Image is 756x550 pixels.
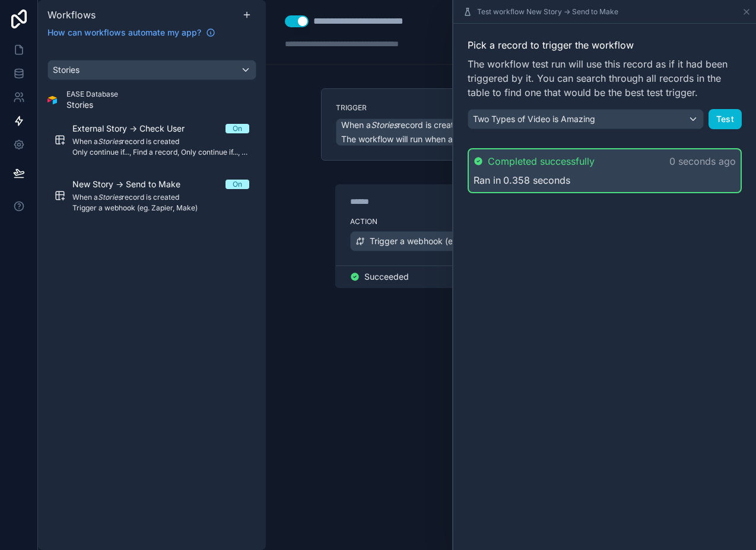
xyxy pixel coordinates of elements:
[47,116,256,164] a: External Story -> Check UserOnWhen aStoriesrecord is createdOnly continue if..., Find a record, O...
[336,119,686,146] button: When aStoriesrecord is createdThe workflow will run when a newStoriesrecord is created/added
[98,193,122,202] em: Stories
[47,27,201,39] span: How can workflows automate my app?
[341,119,464,131] span: When a record is created
[66,99,118,111] span: Stories
[488,154,595,168] span: Completed successfully
[66,89,118,99] span: EASE Database
[53,64,80,76] span: Stories
[98,137,122,146] em: Stories
[468,109,704,129] button: Two Types of Video is Amazing
[72,193,249,202] span: When a record is created
[473,113,595,125] span: Two Types of Video is Amazing
[43,27,220,39] a: How can workflows automate my app?
[47,171,256,220] a: New Story -> Send to MakeOnWhen aStoriesrecord is createdTrigger a webhook (eg. Zapier, Make)
[47,95,57,105] img: Airtable Logo
[371,120,398,130] em: Stories
[72,137,249,146] span: When a record is created
[709,109,742,129] button: Test
[72,123,199,135] span: External Story -> Check User
[350,217,672,226] label: Action
[72,148,249,157] span: Only continue if..., Find a record, Only continue if..., Update a record
[47,9,96,21] span: Workflows
[370,235,517,247] span: Trigger a webhook (eg. Zapier, Make)
[47,60,256,80] button: Stories
[477,7,618,17] span: Test workflow New Story -> Send to Make
[474,173,501,187] span: Ran in
[350,231,672,251] button: Trigger a webhook (eg. Zapier, Make)
[233,124,242,133] div: On
[669,154,736,168] p: 0 seconds ago
[364,271,409,283] span: Succeeded
[233,180,242,189] div: On
[72,203,249,213] span: Trigger a webhook (eg. Zapier, Make)
[503,173,570,187] span: 0.358 seconds
[72,178,195,190] span: New Story -> Send to Make
[336,103,686,113] label: Trigger
[341,134,593,144] span: The workflow will run when a new record is created/added
[38,46,266,550] div: scrollable content
[468,38,742,52] span: Pick a record to trigger the workflow
[468,57,742,100] span: The workflow test run will use this record as if it had been triggered by it. You can search thro...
